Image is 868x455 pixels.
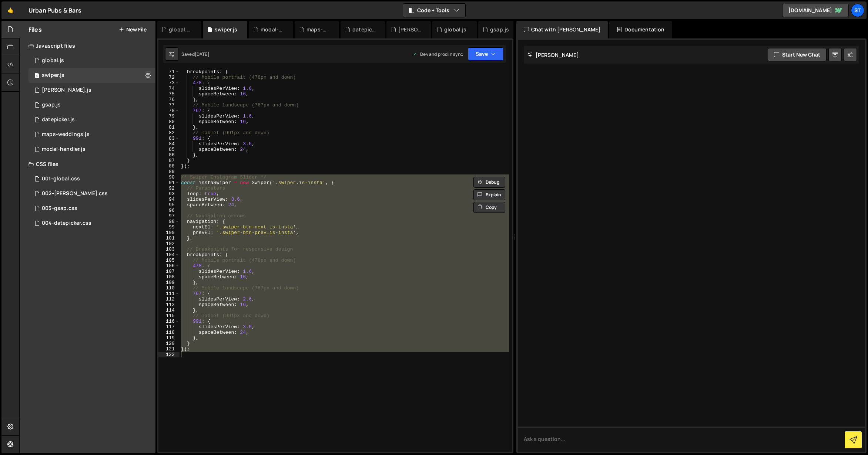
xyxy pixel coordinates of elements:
div: datepicker.js [352,26,376,33]
div: 78 [158,108,180,113]
button: Save [468,47,504,61]
div: Javascript files [20,38,155,53]
div: modal-handler.js [42,146,86,153]
div: 5414/36297.js [29,53,155,68]
div: 003-gsap.css [42,205,77,212]
div: 5414/36314.css [29,216,155,231]
button: Code + Tools [403,4,465,17]
div: 90 [158,174,180,180]
div: 002-[PERSON_NAME].css [42,190,108,197]
button: New File [119,27,147,33]
div: 83 [158,136,180,141]
div: 81 [158,125,180,130]
div: [PERSON_NAME].js [42,87,91,94]
div: 105 [158,258,180,263]
div: 117 [158,324,180,330]
div: 71 [158,69,180,75]
div: 88 [158,163,180,169]
div: Chat with [PERSON_NAME] [516,21,608,38]
div: 95 [158,202,180,208]
div: 99 [158,224,180,230]
button: Explain [473,189,505,200]
div: 107 [158,269,180,274]
div: 110 [158,285,180,291]
a: [DOMAIN_NAME] [782,4,849,17]
div: gsap.js [42,102,61,108]
div: 74 [158,86,180,91]
div: 113 [158,302,180,308]
div: global.css [169,26,192,33]
div: 114 [158,308,180,313]
span: 3 [35,73,39,79]
div: maps-weddings.js [42,131,90,138]
div: 96 [158,208,180,213]
div: 120 [158,341,180,346]
div: 116 [158,319,180,324]
div: [DATE] [195,51,210,57]
h2: Files [29,26,42,34]
div: 004-datepicker.css [42,220,91,227]
div: 5414/36322.js [29,142,155,157]
div: 5414/36318.js [29,112,155,127]
div: 80 [158,119,180,125]
div: 97 [158,213,180,219]
div: 85 [158,147,180,152]
div: Saved [181,51,210,57]
div: 87 [158,158,180,163]
div: 79 [158,113,180,119]
a: 🤙 [1,1,20,19]
h2: [PERSON_NAME] [527,51,579,58]
div: CSS files [20,157,155,172]
div: datepicker.js [42,116,75,123]
button: Copy [473,202,505,213]
div: 86 [158,152,180,158]
div: swiper.js [215,26,237,33]
div: 5414/36490.js [29,127,155,142]
div: 108 [158,274,180,280]
div: gsap.js [490,26,509,33]
div: global.js [444,26,466,33]
div: 103 [158,247,180,252]
div: 001-global.css [42,176,80,182]
div: 102 [158,241,180,247]
div: 119 [158,335,180,341]
div: 111 [158,291,180,296]
div: 109 [158,280,180,285]
div: [PERSON_NAME].js [398,26,422,33]
div: 115 [158,313,180,319]
div: 122 [158,352,180,357]
div: 98 [158,219,180,224]
div: modal-handler.js [261,26,284,33]
a: st [851,4,864,17]
div: 75 [158,91,180,97]
div: 104 [158,252,180,258]
div: maps-weddings.js [306,26,330,33]
div: 94 [158,197,180,202]
div: 118 [158,330,180,335]
div: 112 [158,296,180,302]
div: 5414/36317.js [29,83,155,98]
div: 77 [158,102,180,108]
div: 93 [158,191,180,197]
div: global.js [42,57,64,64]
button: Debug [473,177,505,188]
div: 101 [158,235,180,241]
div: 5414/39467.css [29,186,155,201]
button: Start new chat [768,48,827,61]
div: 5414/36298.css [29,172,155,186]
div: 73 [158,80,180,86]
div: 100 [158,230,180,235]
div: 5414/44185.js [29,68,155,83]
div: 89 [158,169,180,174]
div: 121 [158,346,180,352]
div: 84 [158,141,180,147]
div: 72 [158,75,180,80]
div: 5414/36313.css [29,201,155,216]
div: swiper.js [42,72,64,79]
div: Documentation [609,21,672,38]
div: Urban Pubs & Bars [29,6,81,15]
div: 82 [158,130,180,136]
div: Dev and prod in sync [413,51,463,57]
div: 5414/36306.js [29,98,155,112]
